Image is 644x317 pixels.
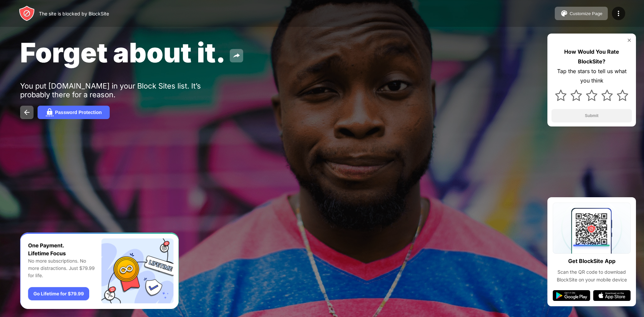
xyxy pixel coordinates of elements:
[38,106,110,119] button: Password Protection
[46,108,54,116] img: password.svg
[560,9,568,17] img: pallet.svg
[570,11,602,16] div: Customize Page
[551,47,632,66] div: How Would You Rate BlockSite?
[553,290,590,301] img: google-play.svg
[55,110,102,115] div: Password Protection
[555,7,608,20] button: Customize Page
[232,52,240,60] img: share.svg
[555,90,567,101] img: star.svg
[19,5,35,21] img: header-logo.svg
[20,232,179,309] iframe: Banner
[553,203,631,254] img: qrcode.svg
[39,11,109,16] div: The site is blocked by BlockSite
[568,256,615,266] div: Get BlockSite App
[593,290,631,301] img: app-store.svg
[553,268,631,283] div: Scan the QR code to download BlockSite on your mobile device
[601,90,613,101] img: star.svg
[23,108,31,116] img: back.svg
[571,90,582,101] img: star.svg
[586,90,597,101] img: star.svg
[617,90,628,101] img: star.svg
[20,82,227,99] div: You put [DOMAIN_NAME] in your Block Sites list. It’s probably there for a reason.
[551,109,632,122] button: Submit
[551,66,632,86] div: Tap the stars to tell us what you think
[20,36,226,69] span: Forget about it.
[627,38,632,43] img: rate-us-close.svg
[614,9,623,17] img: menu-icon.svg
